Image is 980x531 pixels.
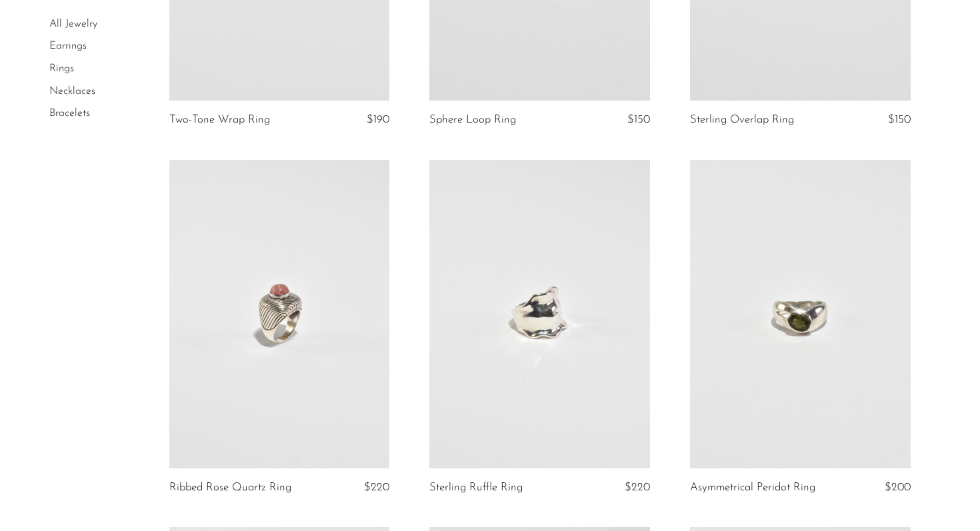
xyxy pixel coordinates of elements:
[49,108,90,119] a: Bracelets
[690,114,794,126] a: Sterling Overlap Ring
[49,41,87,52] a: Earrings
[429,482,523,494] a: Sterling Ruffle Ring
[888,114,911,125] span: $150
[429,114,516,126] a: Sphere Loop Ring
[367,114,389,125] span: $190
[49,86,95,97] a: Necklaces
[169,482,291,494] a: Ribbed Rose Quartz Ring
[49,19,97,29] a: All Jewelry
[885,482,911,493] span: $200
[49,63,74,74] a: Rings
[625,482,650,493] span: $220
[690,482,815,494] a: Asymmetrical Peridot Ring
[364,482,389,493] span: $220
[627,114,650,125] span: $150
[169,114,270,126] a: Two-Tone Wrap Ring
